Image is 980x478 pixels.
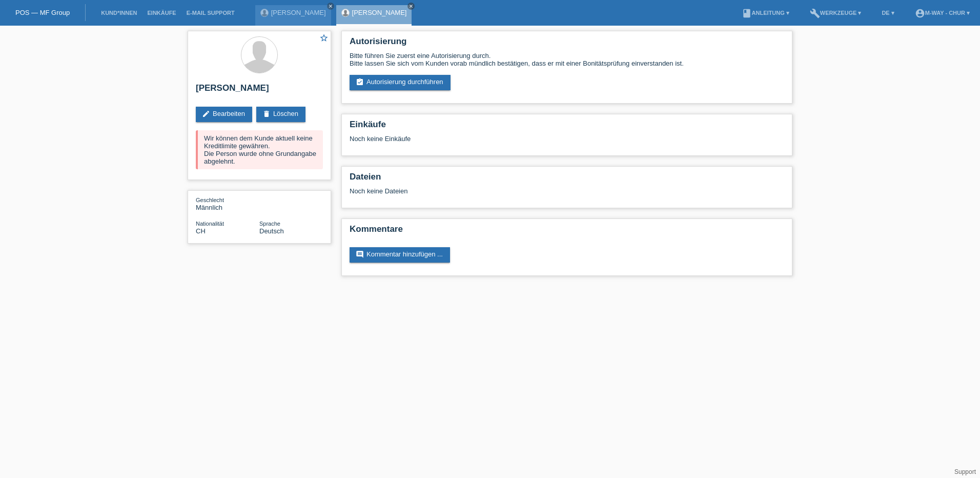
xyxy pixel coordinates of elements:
a: [PERSON_NAME] [352,9,407,16]
i: star_border [319,33,329,43]
h2: [PERSON_NAME] [196,83,323,98]
a: [PERSON_NAME] [271,9,326,16]
div: Noch keine Dateien [350,187,663,195]
i: book [742,8,752,18]
a: deleteLöschen [256,107,305,122]
a: close [327,3,334,10]
i: close [328,4,333,9]
a: assignment_turned_inAutorisierung durchführen [350,75,451,90]
a: POS — MF Group [15,9,70,16]
a: star_border [319,33,329,44]
a: bookAnleitung ▾ [737,10,794,16]
a: Support [954,468,976,475]
a: commentKommentar hinzufügen ... [350,247,450,263]
i: build [810,8,820,18]
a: DE ▾ [876,10,899,16]
i: delete [262,110,271,118]
h2: Autorisierung [350,36,784,52]
div: Bitte führen Sie zuerst eine Autorisierung durch. Bitte lassen Sie sich vom Kunden vorab mündlich... [350,52,784,67]
div: Männlich [196,196,259,211]
span: Sprache [259,221,280,227]
h2: Dateien [350,172,784,187]
a: buildWerkzeuge ▾ [805,10,867,16]
a: Einkäufe [142,10,181,16]
a: E-Mail Support [181,10,240,16]
h2: Kommentare [350,224,784,240]
i: edit [202,110,210,118]
div: Noch keine Einkäufe [350,135,784,150]
i: account_circle [915,8,925,18]
a: account_circlem-way - Chur ▾ [910,10,975,16]
span: Deutsch [259,227,284,235]
a: close [407,3,415,10]
i: comment [356,250,364,258]
a: editBearbeiten [196,107,252,122]
i: close [409,4,414,9]
i: assignment_turned_in [356,78,364,86]
span: Geschlecht [196,197,224,203]
div: Wir können dem Kunde aktuell keine Kreditlimite gewähren. Die Person wurde ohne Grundangabe abgel... [196,130,323,169]
a: Kund*innen [96,10,142,16]
h2: Einkäufe [350,120,784,135]
span: Nationalität [196,221,224,227]
span: Schweiz [196,227,206,235]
